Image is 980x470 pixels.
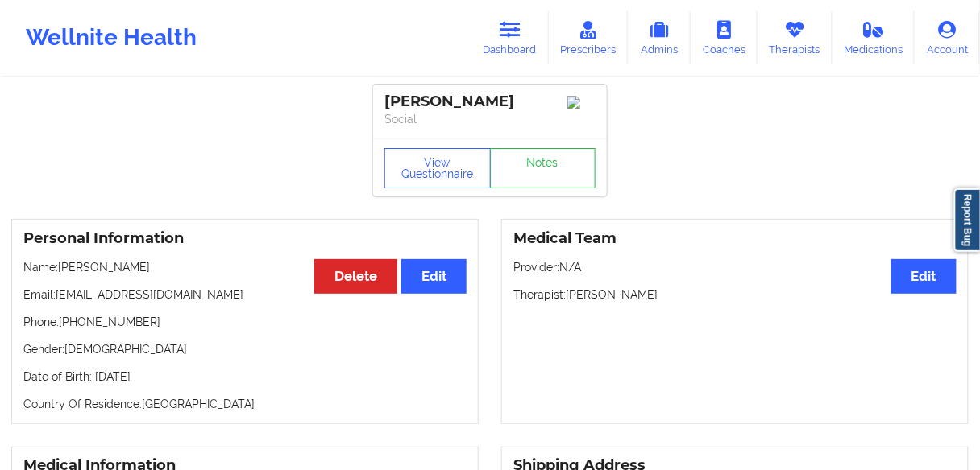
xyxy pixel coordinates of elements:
[758,11,833,64] a: Therapists
[513,259,957,275] p: Provider: N/A
[314,259,397,294] button: Delete
[891,259,957,294] button: Edit
[384,111,596,127] p: Social
[401,259,467,294] button: Edit
[833,11,916,64] a: Medications
[384,148,491,188] button: View Questionnaire
[23,341,467,357] p: Gender: [DEMOGRAPHIC_DATA]
[513,229,957,248] h3: Medical Team
[23,229,467,248] h3: Personal Information
[23,369,467,385] p: Date of Birth: [DATE]
[384,93,596,111] div: [PERSON_NAME]
[549,11,629,64] a: Prescribers
[915,11,980,64] a: Account
[23,287,467,303] p: Email: [EMAIL_ADDRESS][DOMAIN_NAME]
[23,396,467,412] p: Country Of Residence: [GEOGRAPHIC_DATA]
[691,11,758,64] a: Coaches
[490,148,596,188] a: Notes
[954,188,980,252] a: Report Bug
[567,96,596,109] img: Image%2Fplaceholer-image.png
[23,314,467,330] p: Phone: [PHONE_NUMBER]
[513,287,957,303] p: Therapist: [PERSON_NAME]
[471,11,549,64] a: Dashboard
[23,259,467,275] p: Name: [PERSON_NAME]
[628,11,691,64] a: Admins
